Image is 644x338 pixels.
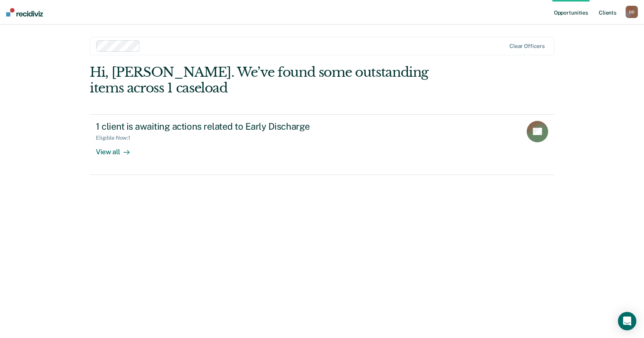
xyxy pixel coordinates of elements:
div: View all [96,141,139,156]
button: DD [626,6,638,18]
div: D D [626,6,638,18]
div: Open Intercom Messenger [618,312,636,330]
a: 1 client is awaiting actions related to Early DischargeEligible Now:1View all [90,114,554,175]
div: Clear officers [509,43,545,49]
div: Hi, [PERSON_NAME]. We’ve found some outstanding items across 1 caseload [90,64,462,96]
div: 1 client is awaiting actions related to Early Discharge [96,121,365,132]
img: Recidiviz [6,8,43,16]
div: Eligible Now : 1 [96,135,136,141]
